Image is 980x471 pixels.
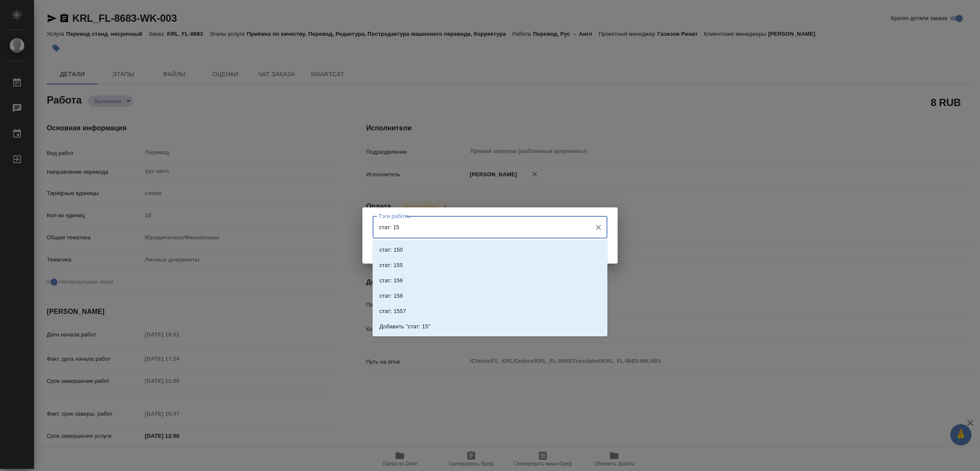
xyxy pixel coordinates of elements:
p: стат: 1557 [379,307,406,316]
p: стат: 156 [379,276,403,285]
button: Очистить [593,221,604,233]
p: стат: 150 [379,246,403,254]
p: Добавить "стат: 15" [379,322,430,331]
p: стат: 158 [379,292,403,300]
p: стат: 155 [379,261,403,270]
